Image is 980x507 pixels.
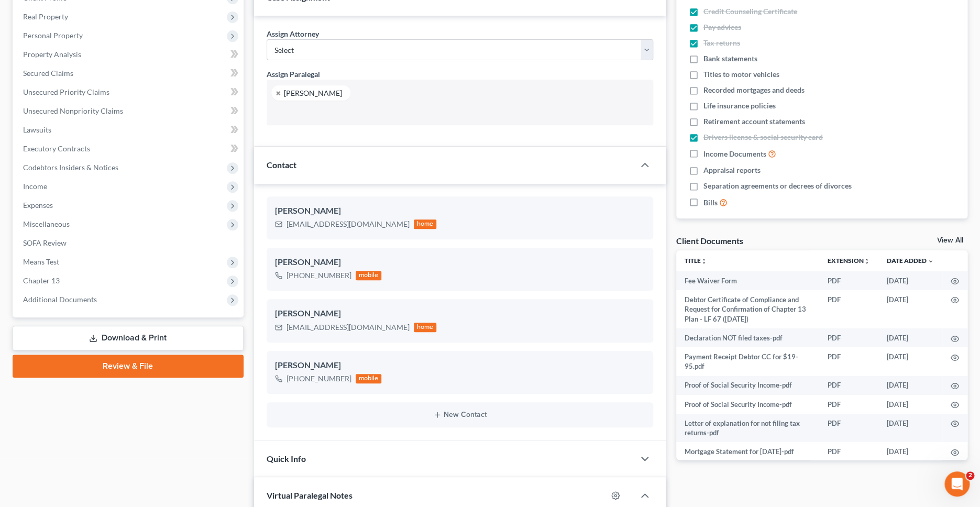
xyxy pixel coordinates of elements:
span: Personal Property [23,31,83,40]
td: [DATE] [878,328,942,347]
a: Unsecured Priority Claims [15,83,244,102]
a: View All [937,237,963,244]
a: Property Analysis [15,45,244,64]
td: PDF [819,442,878,461]
span: Bank statements [703,53,757,64]
span: Virtual Paralegal Notes [267,490,353,500]
span: Contact [267,160,296,170]
div: [PHONE_NUMBER] [287,373,351,384]
a: Extensionunfold_more [828,257,870,264]
div: home [414,219,437,229]
label: Assign Attorney [267,28,319,39]
a: Review & File [13,355,244,378]
span: Recorded mortgages and deeds [703,85,805,95]
td: PDF [819,395,878,414]
td: [DATE] [878,347,942,376]
i: unfold_more [701,258,707,264]
i: expand_more [928,258,934,264]
a: Unsecured Nonpriority Claims [15,102,244,120]
span: Life insurance policies [703,101,776,111]
span: Drivers license & social security card [703,132,823,142]
td: Letter of explanation for not filing tax returns-pdf [676,414,819,443]
span: Real Property [23,12,68,21]
td: Declaration NOT filed taxes-pdf [676,328,819,347]
td: PDF [819,271,878,290]
span: Executory Contracts [23,144,90,153]
td: PDF [819,328,878,347]
span: Means Test [23,257,59,266]
span: 2 [966,471,974,480]
a: Date Added expand_more [887,257,934,264]
td: PDF [819,376,878,395]
td: Fee Waiver Form [676,271,819,290]
label: Assign Paralegal [267,69,320,80]
div: mobile [356,271,382,280]
span: Credit Counseling Certificate [703,6,797,17]
div: [EMAIL_ADDRESS][DOMAIN_NAME] [287,219,410,229]
a: Lawsuits [15,120,244,139]
div: [PERSON_NAME] [275,205,645,217]
div: [PERSON_NAME] [275,359,645,372]
a: Secured Claims [15,64,244,83]
span: Unsecured Nonpriority Claims [23,106,123,115]
span: Income Documents [703,149,766,159]
a: SOFA Review [15,234,244,252]
span: Chapter 13 [23,276,60,285]
span: Secured Claims [23,69,73,78]
span: Codebtors Insiders & Notices [23,163,118,172]
td: Proof of Social Security Income-pdf [676,395,819,414]
div: Client Documents [676,235,743,246]
td: Payment Receipt Debtor CC for $19-95.pdf [676,347,819,376]
span: Pay advices [703,22,741,32]
span: SOFA Review [23,238,67,247]
td: Mortgage Statement for [DATE]-pdf [676,442,819,461]
span: Appraisal reports [703,165,761,175]
div: [PERSON_NAME] [275,307,645,320]
a: Titleunfold_more [685,257,707,264]
td: PDF [819,347,878,376]
td: [DATE] [878,271,942,290]
div: [PHONE_NUMBER] [287,270,351,281]
span: Tax returns [703,38,740,48]
td: PDF [819,290,878,328]
td: PDF [819,414,878,443]
button: New Contact [275,411,645,419]
td: [DATE] [878,290,942,328]
span: Separation agreements or decrees of divorces [703,181,852,191]
a: Executory Contracts [15,139,244,158]
span: Property Analysis [23,50,81,59]
span: Quick Info [267,454,306,464]
td: [DATE] [878,376,942,395]
span: Titles to motor vehicles [703,69,779,80]
span: Lawsuits [23,125,51,134]
i: unfold_more [864,258,870,264]
span: Income [23,182,47,191]
iframe: Intercom live chat [944,471,970,497]
a: Download & Print [13,326,244,350]
span: Miscellaneous [23,219,70,228]
td: [DATE] [878,414,942,443]
span: Retirement account statements [703,116,805,127]
div: mobile [356,374,382,383]
td: Debtor Certificate of Compliance and Request for Confirmation of Chapter 13 Plan - LF 67 ([DATE]) [676,290,819,328]
div: [PERSON_NAME] [284,90,342,96]
div: [PERSON_NAME] [275,256,645,269]
td: [DATE] [878,395,942,414]
td: Proof of Social Security Income-pdf [676,376,819,395]
div: [EMAIL_ADDRESS][DOMAIN_NAME] [287,322,410,333]
span: Additional Documents [23,295,97,304]
div: home [414,323,437,332]
span: Bills [703,197,718,208]
span: Unsecured Priority Claims [23,87,109,96]
span: Expenses [23,201,53,210]
td: [DATE] [878,442,942,461]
